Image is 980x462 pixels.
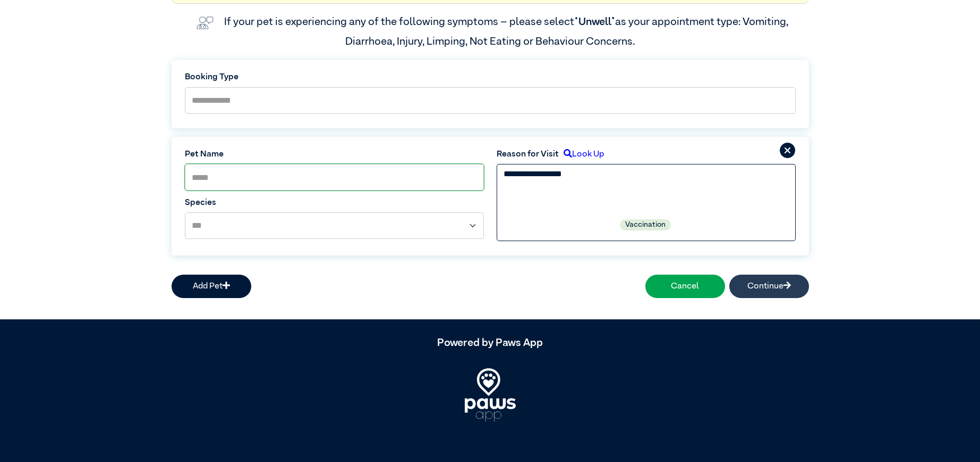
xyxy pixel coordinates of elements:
[172,275,251,298] button: Add Pet
[620,219,671,230] label: Vaccination
[185,148,484,161] label: Pet Name
[192,12,218,34] img: vet
[185,71,796,84] label: Booking Type
[465,368,516,422] img: PawsApp
[224,16,790,46] label: If your pet is experiencing any of the following symptoms – please select as your appointment typ...
[574,16,615,27] span: “Unwell”
[729,275,809,298] button: Continue
[185,196,484,209] label: Species
[172,336,809,349] h5: Powered by Paws App
[497,148,559,161] label: Reason for Visit
[645,275,725,298] button: Cancel
[559,148,604,161] label: Look Up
